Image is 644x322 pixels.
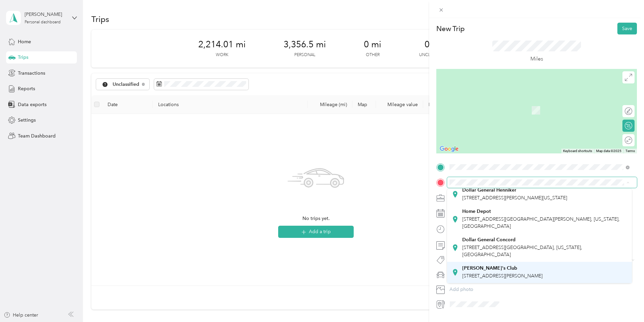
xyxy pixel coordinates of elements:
[436,24,465,33] p: New Trip
[462,273,543,279] span: [STREET_ADDRESS][PERSON_NAME]
[530,55,543,63] p: Miles
[462,187,516,193] strong: Dollar General Henniker
[617,23,637,34] button: Save
[462,208,491,215] strong: Home Depot
[563,149,592,153] button: Keyboard shortcuts
[438,145,460,153] img: Google
[606,284,644,322] iframe: Everlance-gr Chat Button Frame
[462,237,516,243] strong: Dollar General Concord
[462,245,582,257] span: [STREET_ADDRESS][GEOGRAPHIC_DATA], [US_STATE], [GEOGRAPHIC_DATA]
[438,145,460,153] a: Open this area in Google Maps (opens a new window)
[462,195,567,201] span: [STREET_ADDRESS][PERSON_NAME][US_STATE]
[462,216,620,229] span: [STREET_ADDRESS][GEOGRAPHIC_DATA][PERSON_NAME], [US_STATE], [GEOGRAPHIC_DATA]
[596,149,621,153] span: Map data ©2025
[447,285,637,294] button: Add photo
[462,265,517,271] strong: [PERSON_NAME]'s Club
